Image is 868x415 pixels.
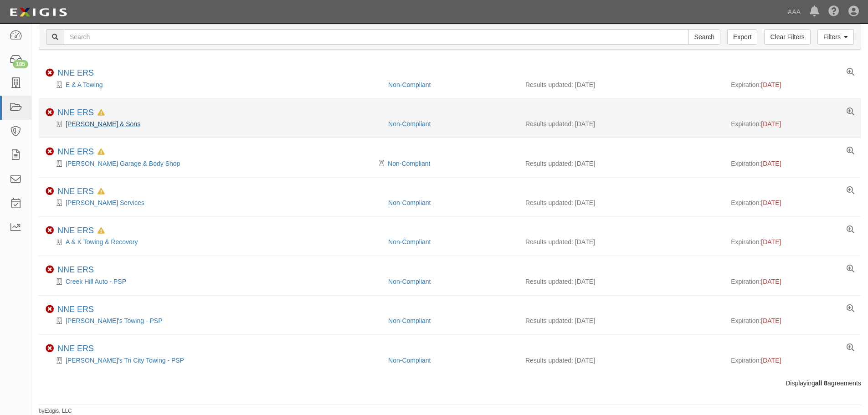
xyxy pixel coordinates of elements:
[46,187,54,195] i: Non-Compliant
[388,238,431,246] a: Non-Compliant
[761,317,781,324] span: [DATE]
[57,265,94,274] a: NNE ERS
[57,305,94,314] a: NNE ERS
[731,119,854,128] div: Expiration:
[57,344,94,353] a: NNE ERS
[46,148,54,156] i: Non-Compliant
[57,187,105,197] div: NNE ERS
[847,265,854,273] a: View results summary
[46,69,54,77] i: Non-Compliant
[761,199,781,206] span: [DATE]
[761,278,781,285] span: [DATE]
[731,198,854,207] div: Expiration:
[66,278,126,285] a: Creek Hill Auto - PSP
[46,316,381,325] div: Doug's Towing - PSP
[388,199,431,206] a: Non-Compliant
[57,226,105,236] div: NNE ERS
[13,60,28,68] div: 185
[46,119,381,128] div: Sylvio Paradis & Sons
[57,305,94,315] div: NNE ERS
[388,160,430,167] a: Non-Compliant
[388,357,431,364] a: Non-Compliant
[525,356,717,365] div: Results updated: [DATE]
[46,277,381,286] div: Creek Hill Auto - PSP
[46,237,381,246] div: A & K Towing & Recovery
[66,199,144,206] a: [PERSON_NAME] Services
[7,4,70,20] img: logo-5460c22ac91f19d4615b14bd174203de0afe785f0fc80cf4dbbc73dc1793850b.png
[761,357,781,364] span: [DATE]
[46,108,54,117] i: Non-Compliant
[46,266,54,274] i: Non-Compliant
[761,81,781,88] span: [DATE]
[815,379,827,387] b: all 8
[46,356,381,365] div: Dave's Tri City Towing - PSP
[98,228,105,234] i: In Default since 09/01/2025
[525,277,717,286] div: Results updated: [DATE]
[66,81,103,88] a: E & A Towing
[57,226,94,235] a: NNE ERS
[525,159,717,168] div: Results updated: [DATE]
[57,68,94,77] a: NNE ERS
[46,198,381,207] div: L H Morine Services
[388,81,431,88] a: Non-Compliant
[39,407,72,415] small: by
[764,29,810,45] a: Clear Filters
[817,29,854,45] a: Filters
[66,160,180,167] a: [PERSON_NAME] Garage & Body Shop
[761,160,781,167] span: [DATE]
[46,226,54,235] i: Non-Compliant
[66,238,138,246] a: A & K Towing & Recovery
[46,344,54,353] i: Non-Compliant
[57,108,94,117] a: NNE ERS
[57,344,94,354] div: NNE ERS
[525,316,717,325] div: Results updated: [DATE]
[761,120,781,128] span: [DATE]
[64,29,689,45] input: Search
[727,29,757,45] a: Export
[388,120,431,128] a: Non-Compliant
[57,147,94,156] a: NNE ERS
[828,6,839,17] i: Help Center - Complianz
[525,80,717,89] div: Results updated: [DATE]
[847,226,854,234] a: View results summary
[66,317,162,324] a: [PERSON_NAME]'s Towing - PSP
[847,108,854,116] a: View results summary
[847,147,854,155] a: View results summary
[98,110,105,116] i: In Default since 08/15/2025
[57,147,105,157] div: NNE ERS
[731,159,854,168] div: Expiration:
[57,108,105,118] div: NNE ERS
[66,120,140,128] a: [PERSON_NAME] & Sons
[98,189,105,195] i: In Default since 08/26/2025
[731,237,854,246] div: Expiration:
[731,277,854,286] div: Expiration:
[98,149,105,155] i: In Default since 08/15/2025
[783,3,805,21] a: AAA
[847,68,854,77] a: View results summary
[388,317,431,324] a: Non-Compliant
[525,198,717,207] div: Results updated: [DATE]
[46,305,54,313] i: Non-Compliant
[847,305,854,313] a: View results summary
[66,357,184,364] a: [PERSON_NAME]'s Tri City Towing - PSP
[847,187,854,195] a: View results summary
[32,379,868,388] div: Displaying agreements
[731,356,854,365] div: Expiration:
[46,159,381,168] div: Beaulieu's Garage & Body Shop
[731,316,854,325] div: Expiration:
[688,29,720,45] input: Search
[379,160,384,167] i: Pending Review
[731,80,854,89] div: Expiration:
[525,119,717,128] div: Results updated: [DATE]
[761,238,781,246] span: [DATE]
[57,68,94,78] div: NNE ERS
[57,265,94,275] div: NNE ERS
[57,187,94,196] a: NNE ERS
[525,237,717,246] div: Results updated: [DATE]
[45,408,72,414] a: Exigis, LLC
[388,278,431,285] a: Non-Compliant
[847,344,854,352] a: View results summary
[46,80,381,89] div: E & A Towing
